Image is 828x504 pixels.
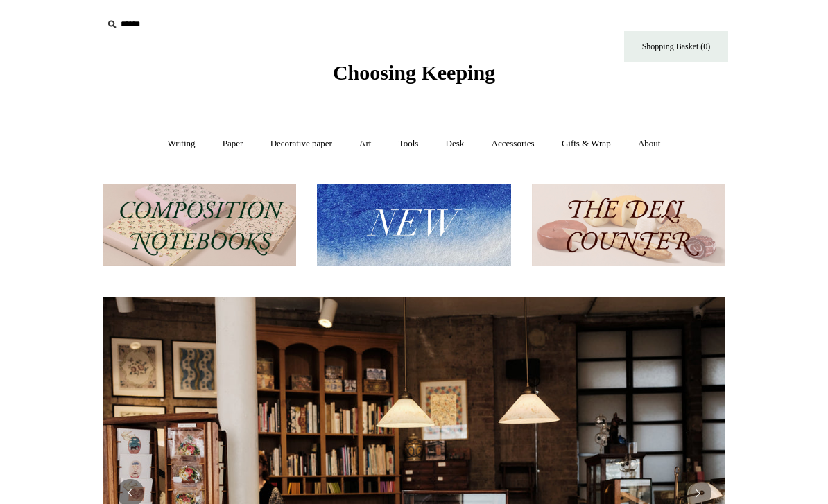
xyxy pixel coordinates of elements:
img: New.jpg__PID:f73bdf93-380a-4a35-bcfe-7823039498e1 [317,184,510,266]
span: Choosing Keeping [333,61,495,84]
a: About [626,125,673,162]
a: Shopping Basket (0) [624,31,728,62]
a: Paper [210,125,256,162]
a: Decorative paper [258,125,345,162]
img: 202302 Composition ledgers.jpg__PID:69722ee6-fa44-49dd-a067-31375e5d54ec [103,184,296,266]
a: Tools [386,125,431,162]
a: Accessories [479,125,547,162]
a: Desk [433,125,477,162]
a: Gifts & Wrap [549,125,623,162]
a: Choosing Keeping [333,72,495,82]
a: Writing [155,125,208,162]
a: Art [347,125,383,162]
img: The Deli Counter [532,184,725,266]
